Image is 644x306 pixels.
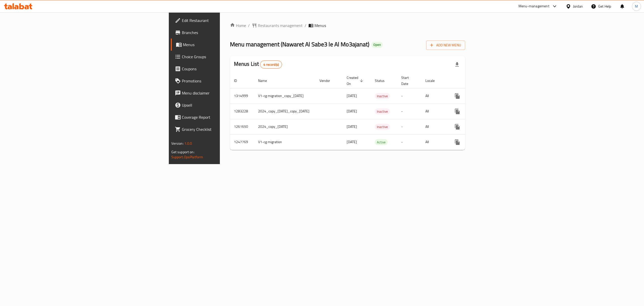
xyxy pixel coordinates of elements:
td: - [397,119,421,134]
span: Choice Groups [182,54,272,60]
span: Menu management ( Nawaret Al Sabe3 le Al Mo3ajanat ) [230,39,369,50]
span: Add New Menu [430,42,461,48]
span: Open [371,43,383,47]
span: ID [234,78,244,84]
div: Menu-management [518,3,549,9]
span: M [635,4,638,9]
span: Branches [182,29,272,36]
td: All [421,104,447,119]
a: Restaurants management [252,22,303,28]
span: Grocery Checklist [182,126,272,132]
button: more [451,90,463,102]
a: Menus [171,39,276,51]
td: 2024_copy_[DATE] [254,119,315,134]
div: Open [371,42,383,48]
span: Name [258,78,273,84]
span: Active [375,139,388,145]
div: Jordan [573,4,583,9]
td: V1-cg migration [254,134,315,150]
span: Inactive [375,109,390,114]
span: [DATE] [347,123,357,130]
span: Coverage Report [182,114,272,120]
nav: breadcrumb [230,22,465,28]
span: [DATE] [347,93,357,99]
span: Vendor [319,78,337,84]
span: Start Date [401,75,415,87]
span: Edit Restaurant [182,17,272,23]
span: Restaurants management [258,22,303,28]
td: All [421,134,447,150]
td: 2024_copy_[DATE]_copy_[DATE] [254,104,315,119]
td: All [421,119,447,134]
span: Menu disclaimer [182,90,272,96]
a: Edit Restaurant [171,14,276,26]
span: Inactive [375,93,390,99]
button: more [451,121,463,133]
td: - [397,88,421,104]
a: Promotions [171,75,276,87]
td: All [421,88,447,104]
a: Upsell [171,99,276,111]
th: Actions [447,73,504,88]
div: Export file [451,58,463,71]
span: 1.0.0 [184,140,192,147]
button: more [451,136,463,148]
span: Menus [314,22,326,28]
span: [DATE] [347,139,357,145]
span: Coupons [182,66,272,72]
span: Inactive [375,124,390,130]
a: Branches [171,26,276,39]
a: Choice Groups [171,51,276,63]
span: Created On [347,75,365,87]
button: Change Status [463,90,475,102]
span: Version: [171,140,184,147]
a: Coverage Report [171,111,276,123]
a: Grocery Checklist [171,123,276,135]
button: Change Status [463,121,475,133]
span: Locale [425,78,441,84]
td: V1-cg migration_copy_[DATE] [254,88,315,104]
span: Menus [183,42,272,48]
a: Support.OpsPlatform [171,154,203,160]
div: Total records count [260,60,282,69]
button: Change Status [463,136,475,148]
button: more [451,105,463,117]
a: Coupons [171,63,276,75]
span: Status [375,78,391,84]
button: Change Status [463,105,475,117]
h2: Menus List [234,60,282,69]
td: - [397,104,421,119]
span: Upsell [182,102,272,108]
span: Promotions [182,78,272,84]
li: / [305,22,306,28]
span: 4 record(s) [260,62,282,67]
button: Add New Menu [426,41,465,50]
a: Menu disclaimer [171,87,276,99]
table: enhanced table [230,73,504,150]
span: Get support on: [171,149,194,155]
span: [DATE] [347,108,357,114]
td: - [397,134,421,150]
